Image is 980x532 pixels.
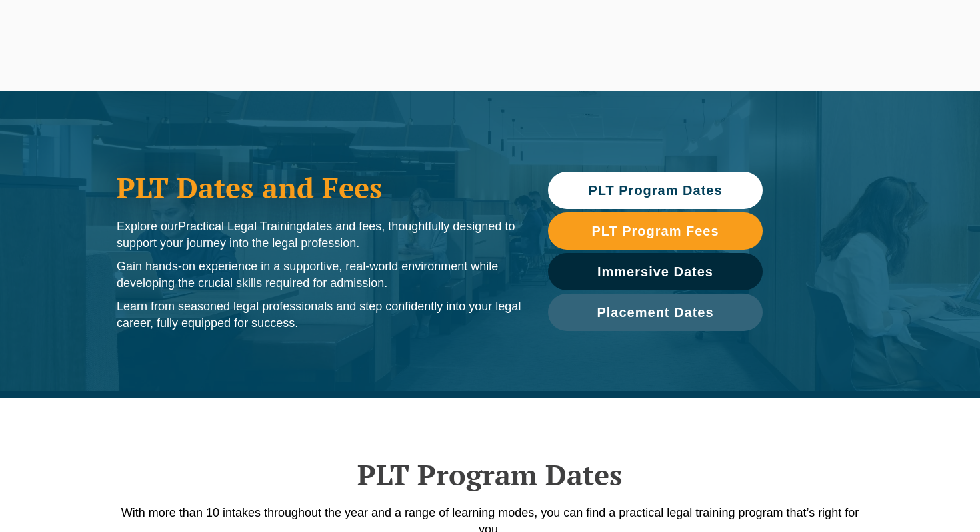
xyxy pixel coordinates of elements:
a: Immersive Dates [548,253,763,290]
p: Learn from seasoned legal professionals and step confidently into your legal career, fully equipp... [117,298,521,332]
span: Practical Legal Training [178,220,303,233]
a: PLT Program Fees [548,212,763,250]
h1: PLT Dates and Fees [117,171,521,204]
h2: PLT Program Dates [110,458,870,491]
a: Placement Dates [548,294,763,331]
span: PLT Program Fees [591,224,719,238]
span: Immersive Dates [597,265,713,278]
a: PLT Program Dates [548,172,763,209]
span: Placement Dates [597,306,713,319]
span: PLT Program Dates [588,184,722,197]
p: Gain hands-on experience in a supportive, real-world environment while developing the crucial ski... [117,258,521,292]
p: Explore our dates and fees, thoughtfully designed to support your journey into the legal profession. [117,218,521,252]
